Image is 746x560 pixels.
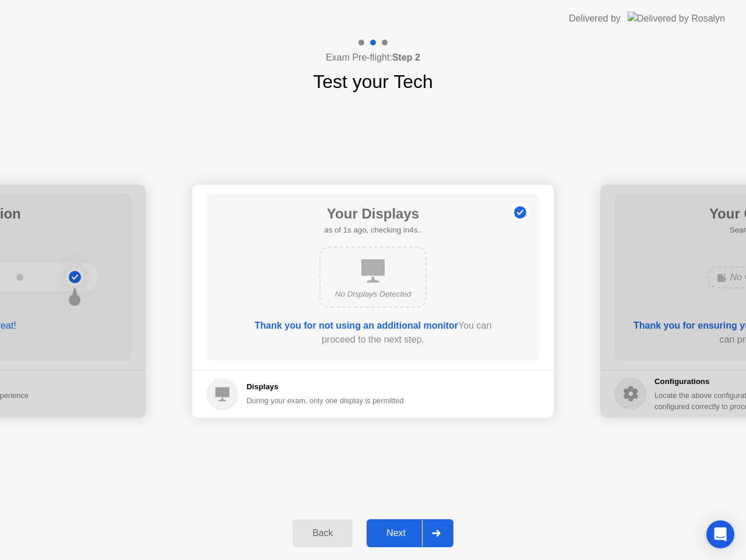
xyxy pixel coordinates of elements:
[370,528,422,538] div: Next
[324,203,421,224] h1: Your Displays
[392,52,420,62] b: Step 2
[313,68,433,96] h1: Test your Tech
[296,528,349,538] div: Back
[330,288,416,300] div: No Displays Detected
[569,12,621,26] div: Delivered by
[255,320,458,330] b: Thank you for not using an additional monitor
[628,12,725,25] img: Delivered by Rosalyn
[324,224,421,236] h5: as of 1s ago, checking in4s..
[240,319,506,347] div: You can proceed to the next step.
[247,395,404,406] div: During your exam, only one display is permitted
[326,51,420,65] h4: Exam Pre-flight:
[247,381,404,393] h5: Displays
[367,519,453,547] button: Next
[706,520,734,548] div: Open Intercom Messenger
[293,519,353,547] button: Back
